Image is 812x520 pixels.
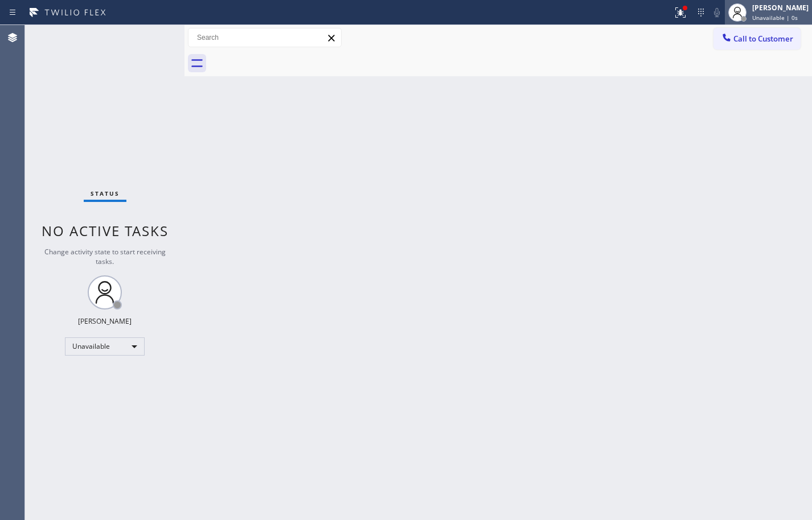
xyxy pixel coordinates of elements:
[733,34,793,44] span: Call to Customer
[709,5,725,20] button: Mute
[42,221,169,240] span: No active tasks
[78,316,132,326] div: [PERSON_NAME]
[752,14,798,22] span: Unavailable | 0s
[752,3,809,13] div: [PERSON_NAME]
[65,337,145,356] div: Unavailable
[44,247,166,266] span: Change activity state to start receiving tasks.
[188,28,341,47] input: Search
[713,28,801,49] button: Call to Customer
[91,189,120,197] span: Status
